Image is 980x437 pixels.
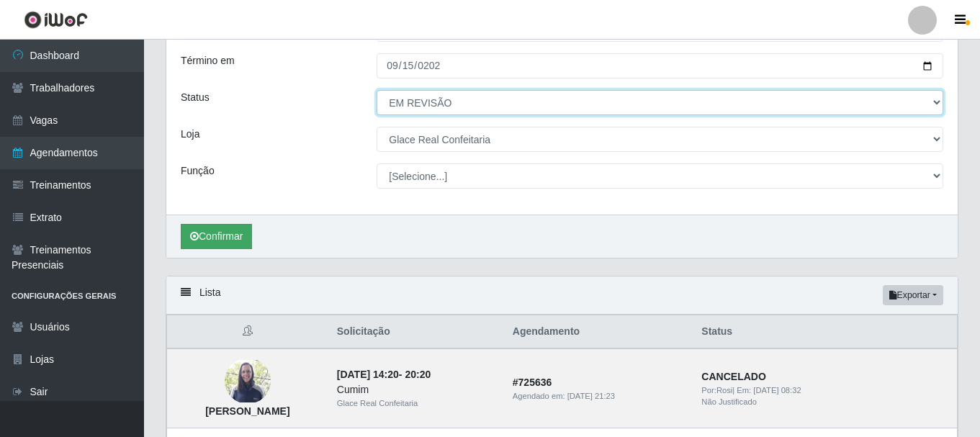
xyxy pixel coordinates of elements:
[181,53,235,68] label: Término em
[567,392,615,400] time: [DATE] 21:23
[205,405,289,417] strong: [PERSON_NAME]
[513,377,552,388] strong: # 725636
[328,315,504,349] th: Solicitação
[181,127,199,142] label: Loja
[753,386,801,395] time: [DATE] 08:32
[337,397,495,410] div: Glace Real Confeitaria
[504,315,693,349] th: Agendamento
[181,163,215,179] label: Função
[883,285,943,305] button: Exportar
[693,315,957,349] th: Status
[24,11,88,29] img: CoreUI Logo
[181,224,252,249] button: Confirmar
[225,360,271,402] img: Elisângela Dias da Silva
[181,90,210,105] label: Status
[337,369,431,380] strong: -
[337,382,495,397] div: Cumim
[377,53,943,78] input: 00/00/0000
[405,369,431,380] time: 20:20
[701,371,765,382] strong: CANCELADO
[513,390,685,402] div: Agendado em:
[701,396,948,408] div: Não Justificado
[166,276,958,315] div: Lista
[337,369,399,380] time: [DATE] 14:20
[701,384,948,397] div: | Em:
[701,386,732,395] span: Por: Rosi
